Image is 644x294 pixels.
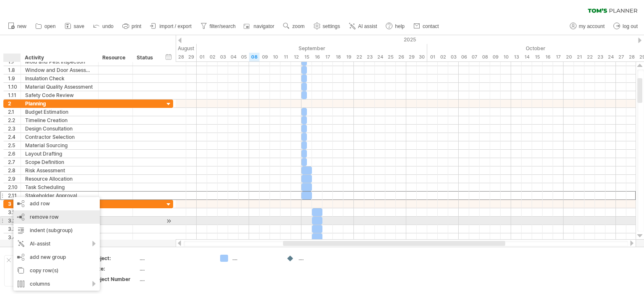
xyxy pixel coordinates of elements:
div: Thursday, 28 August 2025 [176,53,186,61]
div: Scope Definition [25,158,94,166]
div: Wednesday, 8 October 2025 [480,53,490,61]
a: contact [411,21,441,32]
span: log out [623,23,638,29]
div: 2 [8,100,21,107]
a: my account [568,21,607,32]
div: Tuesday, 30 September 2025 [417,53,427,61]
div: Wednesday, 24 September 2025 [375,53,385,61]
div: Tuesday, 28 October 2025 [626,53,637,61]
div: Friday, 10 October 2025 [501,53,511,61]
div: Friday, 5 September 2025 [239,53,249,61]
span: contact [423,23,439,29]
a: help [384,21,407,32]
a: undo [91,21,116,32]
div: Project: [92,255,138,262]
div: 3.1 [8,208,21,216]
div: Tuesday, 7 October 2025 [469,53,480,61]
div: .... [140,265,210,272]
div: Date: [92,265,138,272]
a: print [120,21,144,32]
div: columns [13,277,100,291]
div: Window and Door Assessment [25,66,94,74]
div: 3.4 [8,233,21,241]
span: help [395,23,405,29]
div: 2.8 [8,166,21,174]
div: Tuesday, 23 September 2025 [364,53,375,61]
div: 2.1 [8,108,21,116]
div: Thursday, 4 September 2025 [228,53,239,61]
div: 1.11 [8,91,21,99]
div: Monday, 20 October 2025 [563,53,574,61]
div: Status [137,54,155,62]
div: Wednesday, 22 October 2025 [584,53,595,61]
div: Tuesday, 9 September 2025 [260,53,270,61]
div: .... [232,255,278,262]
span: navigator [254,23,274,29]
div: Friday, 17 October 2025 [553,53,563,61]
span: undo [102,23,114,29]
div: Project Number [92,276,138,283]
div: 3.2 [8,217,21,225]
div: Safety Code Review [25,91,94,99]
div: 1.10 [8,83,21,91]
a: open [33,21,58,32]
div: Resource Allocation [25,175,94,183]
div: 3 [8,200,21,208]
div: 2.3 [8,125,21,133]
div: .... [140,255,210,262]
div: Wednesday, 3 September 2025 [218,53,228,61]
div: scroll to activity [165,217,173,225]
div: Thursday, 16 October 2025 [543,53,553,61]
a: zoom [281,21,307,32]
div: 2.9 [8,175,21,183]
div: Budget Estimation [25,108,94,116]
div: Insulation Check [25,74,94,82]
div: Monday, 13 October 2025 [511,53,522,61]
div: Wednesday, 15 October 2025 [532,53,543,61]
div: September 2025 [197,44,427,53]
div: Task Scheduling [25,183,94,191]
div: copy row(s) [13,264,100,277]
div: Friday, 24 October 2025 [605,53,616,61]
span: filter/search [210,23,236,29]
div: 1.9 [8,74,21,82]
div: 2.2 [8,116,21,124]
div: 2.11 [8,192,21,199]
div: 2.10 [8,183,21,191]
div: Tuesday, 21 October 2025 [574,53,584,61]
div: Tuesday, 16 September 2025 [312,53,322,61]
a: filter/search [198,21,238,32]
span: remove row [30,214,59,220]
div: Monday, 8 September 2025 [249,53,260,61]
div: Timeline Creation [25,116,94,124]
div: Monday, 27 October 2025 [616,53,626,61]
span: my account [579,23,605,29]
div: add row [13,197,100,210]
div: Material Sourcing [25,141,94,149]
div: Layout Drafting [25,150,94,158]
div: add new group [13,251,100,264]
a: import / export [148,21,194,32]
div: indent (subgroup) [13,224,100,237]
div: Risk Assessment [25,166,94,174]
span: settings [323,23,340,29]
div: Activity [25,54,93,62]
div: Planning [25,100,94,107]
div: Friday, 19 September 2025 [343,53,354,61]
a: navigator [242,21,277,32]
div: Friday, 26 September 2025 [396,53,406,61]
div: Friday, 29 August 2025 [186,53,197,61]
span: print [132,23,141,29]
a: log out [611,21,640,32]
div: Thursday, 23 October 2025 [595,53,605,61]
span: open [44,23,56,29]
a: new [6,21,29,32]
div: Thursday, 9 October 2025 [490,53,501,61]
div: Monday, 15 September 2025 [301,53,312,61]
div: Monday, 6 October 2025 [459,53,469,61]
div: Thursday, 2 October 2025 [438,53,448,61]
div: 2.6 [8,150,21,158]
div: Resource [102,54,128,62]
div: Monday, 1 September 2025 [197,53,207,61]
div: Thursday, 25 September 2025 [385,53,396,61]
